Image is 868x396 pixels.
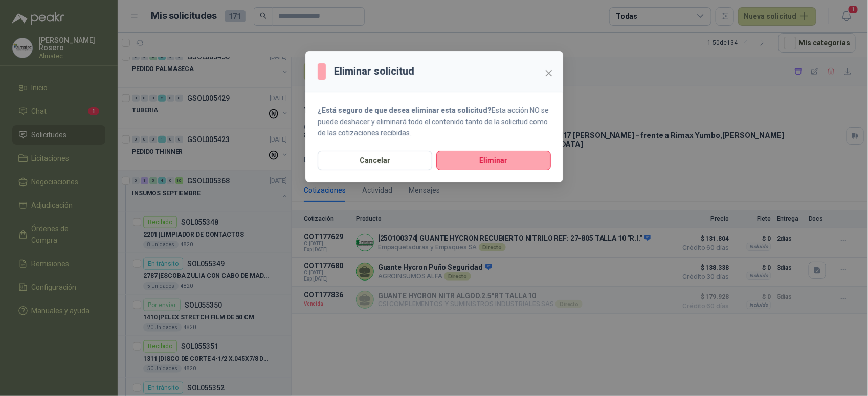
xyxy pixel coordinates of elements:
button: Eliminar [436,151,551,170]
button: Cancelar [318,151,432,170]
button: Close [541,65,557,81]
span: close [545,69,553,77]
h3: Eliminar solicitud [334,63,414,79]
strong: ¿Está seguro de que desea eliminar esta solicitud? [318,106,492,114]
p: Esta acción NO se puede deshacer y eliminará todo el contenido tanto de la solicitud como de las ... [318,105,551,138]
